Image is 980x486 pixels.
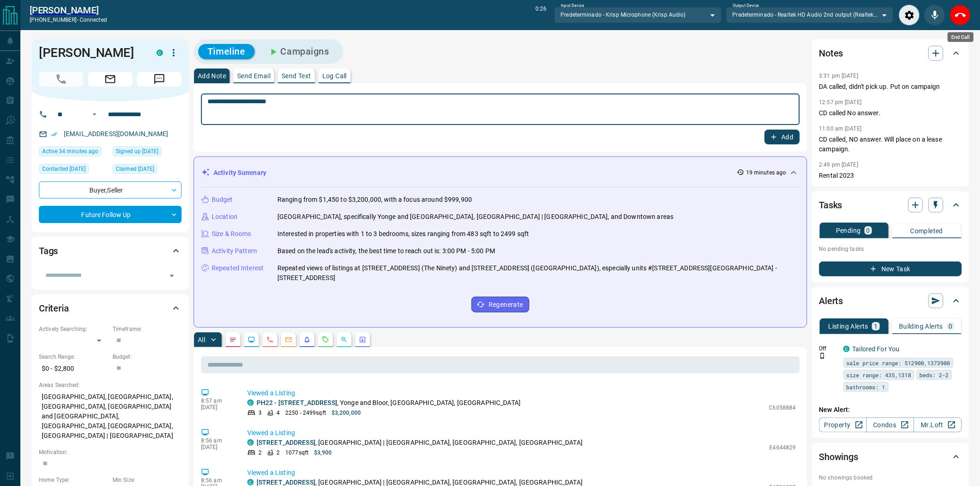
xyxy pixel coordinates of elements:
h2: Criteria [39,301,69,316]
div: Buyer , Seller [39,181,182,199]
p: 2:49 pm [DATE] [819,162,859,168]
h2: [PERSON_NAME] [30,5,107,16]
a: [EMAIL_ADDRESS][DOMAIN_NAME] [64,130,169,137]
button: Add [765,130,800,144]
span: Message [137,72,182,87]
p: 1077 sqft [285,449,308,457]
div: Wed Sep 26 2018 [113,146,182,159]
p: $3,200,000 [332,409,361,417]
p: Areas Searched: [39,381,182,389]
p: Timeframe: [113,325,182,333]
p: Send Text [282,73,311,79]
a: [STREET_ADDRESS] [257,439,315,446]
div: Tue Aug 12 2025 [39,164,108,177]
p: 11:00 am [DATE] [819,125,862,132]
p: 8:56 am [201,437,233,444]
div: Mute [924,5,945,25]
p: Repeated views of listings at [STREET_ADDRESS] (The Ninety) and [STREET_ADDRESS] ([GEOGRAPHIC_DAT... [277,263,799,283]
p: 4 [276,409,280,417]
div: Tags [39,240,182,262]
p: 0:26 [535,5,547,25]
h2: Tags [39,243,58,258]
p: No pending tasks [819,242,962,256]
p: Search Range: [39,353,108,361]
p: Motivation: [39,448,182,456]
svg: Notes [229,336,237,343]
a: PH22 - [STREET_ADDRESS] [257,399,337,406]
p: $0 - $2,800 [39,361,108,376]
p: , Yonge and Bloor, [GEOGRAPHIC_DATA], [GEOGRAPHIC_DATA] [257,398,521,408]
h2: Alerts [819,293,843,308]
button: Open [165,269,178,282]
p: C6058884 [769,404,796,412]
p: 8:56 am [201,477,233,484]
h2: Showings [819,449,859,464]
p: Pending [836,227,861,234]
p: 3 [258,409,262,417]
svg: Opportunities [340,336,348,343]
button: Regenerate [471,297,529,312]
span: bathrooms: 1 [847,382,886,392]
p: DA called, didn't pick up. Put on campaign [819,82,962,92]
p: [DATE] [201,404,233,411]
span: Signed up [DATE] [116,147,158,156]
div: Criteria [39,297,182,319]
svg: Lead Browsing Activity [248,336,255,343]
a: Mr.Loft [914,417,961,432]
span: connected [80,17,107,23]
p: Location [212,212,238,222]
p: , [GEOGRAPHIC_DATA] | [GEOGRAPHIC_DATA], [GEOGRAPHIC_DATA], [GEOGRAPHIC_DATA] [257,438,583,448]
p: 3:31 pm [DATE] [819,73,859,79]
p: [DATE] [201,444,233,450]
p: Interested in properties with 1 to 3 bedrooms, sizes ranging from 483 sqft to 2499 sqft [277,229,529,239]
span: Contacted [DATE] [42,164,86,174]
p: Actively Searching: [39,325,108,333]
p: Ranging from $1,450 to $3,200,000, with a focus around $999,900 [277,195,472,205]
svg: Listing Alerts [303,336,311,343]
div: Predeterminado - Realtek HD Audio 2nd output (Realtek(R) Audio) [726,7,893,23]
svg: Agent Actions [359,336,366,343]
p: [PHONE_NUMBER] - [30,16,107,24]
p: 2250 - 2499 sqft [285,409,326,417]
p: New Alert: [819,405,962,415]
div: condos.ca [247,439,254,446]
svg: Push Notification Only [819,353,826,359]
p: Activity Pattern [212,246,257,256]
p: Based on the lead's activity, the best time to reach out is: 3:00 PM - 5:00 PM [277,246,495,256]
div: condos.ca [247,479,254,486]
div: End Call [948,32,974,42]
p: Add Note [198,73,226,79]
button: Campaigns [258,44,339,59]
p: 1 [874,323,878,330]
p: E4644829 [770,443,796,452]
p: CD called No answer. [819,108,962,118]
p: Min Size: [113,476,182,484]
p: 19 minutes ago [746,168,786,177]
h2: Notes [819,46,843,61]
span: beds: 2-2 [920,370,949,380]
p: 12:57 pm [DATE] [819,99,862,106]
p: Log Call [322,73,347,79]
p: Listing Alerts [829,323,869,330]
button: Timeline [198,44,255,59]
p: Send Email [237,73,270,79]
label: Output Device [733,3,759,9]
div: condos.ca [247,399,254,406]
span: size range: 435,1318 [847,370,911,380]
p: Repeated Interest [212,263,264,273]
svg: Emails [285,336,292,343]
div: End Call [950,5,971,25]
p: 2 [276,449,280,457]
p: Size & Rooms [212,229,251,239]
p: Activity Summary [214,168,266,178]
a: Condos [867,417,914,432]
div: Showings [819,446,962,468]
p: Rental 2023 [819,171,962,181]
p: $3,900 [314,449,332,457]
p: 0 [949,323,953,330]
span: Claimed [DATE] [116,164,154,174]
div: Future Follow Up [39,206,182,223]
span: sale price range: 512900,1373900 [847,358,950,368]
p: Viewed a Listing [247,428,796,438]
button: New Task [819,262,962,276]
